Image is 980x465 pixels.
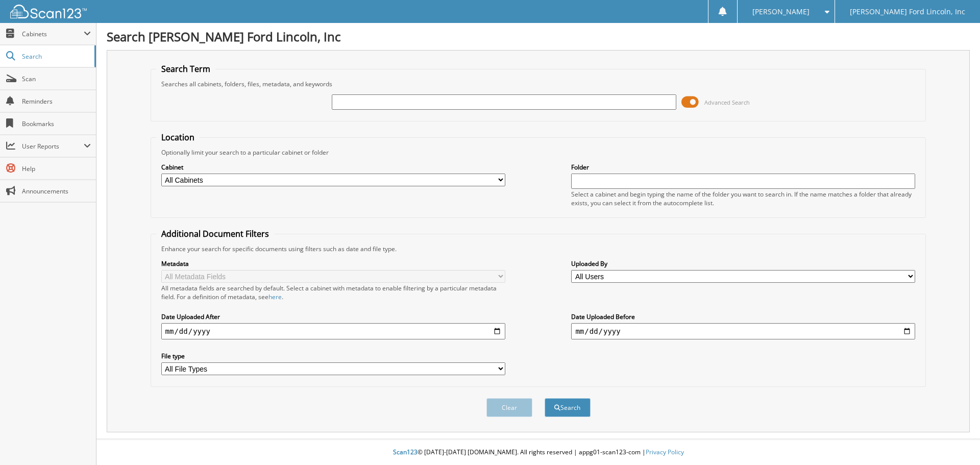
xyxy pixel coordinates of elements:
div: Select a cabinet and begin typing the name of the folder you want to search in. If the name match... [571,190,915,207]
div: Optionally limit your search to a particular cabinet or folder [156,148,921,157]
label: Date Uploaded Before [571,312,915,321]
div: © [DATE]-[DATE] [DOMAIN_NAME]. All rights reserved | appg01-scan123-com | [96,440,980,465]
label: Folder [571,163,915,172]
button: Search [545,398,591,417]
label: File type [161,352,505,360]
button: Clear [486,398,532,417]
span: Search [22,52,89,61]
label: Uploaded By [571,259,915,268]
h1: Search [PERSON_NAME] Ford Lincoln, Inc [107,28,970,45]
span: Cabinets [22,30,84,38]
span: Reminders [22,97,91,106]
input: start [161,323,505,339]
label: Date Uploaded After [161,312,505,321]
label: Metadata [161,259,505,268]
legend: Search Term [156,63,215,75]
span: Scan [22,75,91,83]
div: Enhance your search for specific documents using filters such as date and file type. [156,244,921,253]
div: All metadata fields are searched by default. Select a cabinet with metadata to enable filtering b... [161,284,505,301]
legend: Additional Document Filters [156,228,274,239]
span: [PERSON_NAME] [752,9,810,15]
input: end [571,323,915,339]
span: [PERSON_NAME] Ford Lincoln, Inc [850,9,965,15]
span: Bookmarks [22,119,91,128]
span: Help [22,164,91,173]
legend: Location [156,132,200,143]
span: User Reports [22,142,84,151]
a: Privacy Policy [646,448,684,456]
div: Searches all cabinets, folders, files, metadata, and keywords [156,80,921,88]
a: here [268,292,282,301]
span: Scan123 [393,448,418,456]
span: Announcements [22,187,91,195]
img: scan123-logo-white.svg [10,5,87,18]
label: Cabinet [161,163,505,172]
span: Advanced Search [704,99,750,106]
